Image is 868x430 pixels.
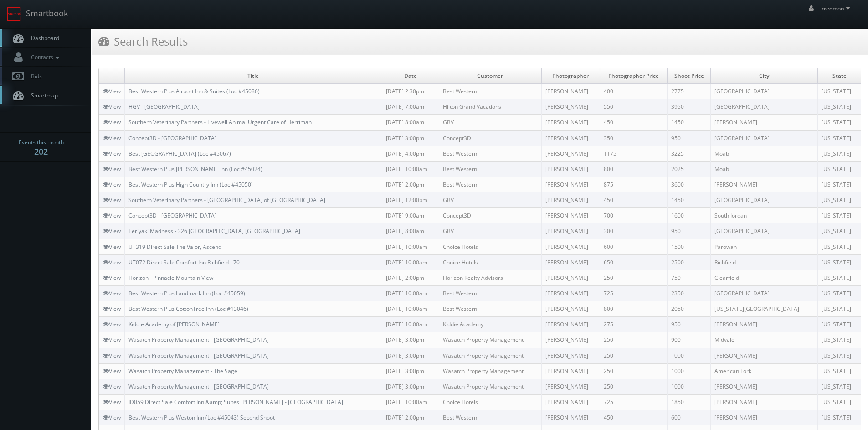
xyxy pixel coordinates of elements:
[125,68,382,84] td: Title
[711,192,818,208] td: [GEOGRAPHIC_DATA]
[668,130,711,146] td: 950
[128,336,269,344] a: Wasatch Property Management - [GEOGRAPHIC_DATA]
[541,130,600,146] td: [PERSON_NAME]
[128,305,248,313] a: Best Western Plus CottonTree Inn (Loc #13046)
[382,146,439,161] td: [DATE] 4:00pm
[439,161,541,177] td: Best Western
[600,115,668,130] td: 450
[128,118,312,126] a: Southern Veterinary Partners - Livewell Animal Urgent Care of Herriman
[103,352,121,359] a: View
[600,130,668,146] td: 350
[541,177,600,192] td: [PERSON_NAME]
[103,398,121,406] a: View
[103,227,121,235] a: View
[439,223,541,239] td: GBV
[600,379,668,394] td: 250
[541,394,600,410] td: [PERSON_NAME]
[818,130,861,146] td: [US_STATE]
[711,84,818,99] td: [GEOGRAPHIC_DATA]
[668,301,711,317] td: 2050
[439,68,541,84] td: Customer
[711,68,818,84] td: City
[439,379,541,394] td: Wasatch Property Management
[439,192,541,208] td: GBV
[818,223,861,239] td: [US_STATE]
[541,363,600,379] td: [PERSON_NAME]
[541,84,600,99] td: [PERSON_NAME]
[103,196,121,204] a: View
[711,115,818,130] td: [PERSON_NAME]
[382,84,439,99] td: [DATE] 2:30pm
[541,332,600,348] td: [PERSON_NAME]
[382,99,439,115] td: [DATE] 7:00am
[103,414,121,421] a: View
[541,68,600,84] td: Photographer
[668,146,711,161] td: 3225
[600,317,668,332] td: 275
[818,115,861,130] td: [US_STATE]
[128,196,325,204] a: Southern Veterinary Partners - [GEOGRAPHIC_DATA] of [GEOGRAPHIC_DATA]
[600,285,668,301] td: 725
[818,332,861,348] td: [US_STATE]
[541,223,600,239] td: [PERSON_NAME]
[668,99,711,115] td: 3950
[382,332,439,348] td: [DATE] 3:00pm
[711,379,818,394] td: [PERSON_NAME]
[128,181,253,188] a: Best Western Plus High Country Inn (Loc #45050)
[711,332,818,348] td: Midvale
[668,270,711,285] td: 750
[600,239,668,254] td: 600
[668,254,711,270] td: 2500
[103,336,121,344] a: View
[668,223,711,239] td: 950
[818,84,861,99] td: [US_STATE]
[439,270,541,285] td: Horizon Realty Advisors
[103,243,121,251] a: View
[103,87,121,95] a: View
[668,363,711,379] td: 1000
[600,192,668,208] td: 450
[128,383,269,390] a: Wasatch Property Management - [GEOGRAPHIC_DATA]
[382,208,439,223] td: [DATE] 9:00am
[439,394,541,410] td: Choice Hotels
[600,177,668,192] td: 875
[668,379,711,394] td: 1000
[711,254,818,270] td: Richfield
[128,212,216,219] a: Concept3D - [GEOGRAPHIC_DATA]
[382,68,439,84] td: Date
[34,146,48,157] strong: 202
[818,68,861,84] td: State
[541,254,600,270] td: [PERSON_NAME]
[818,254,861,270] td: [US_STATE]
[711,239,818,254] td: Parowan
[711,223,818,239] td: [GEOGRAPHIC_DATA]
[668,332,711,348] td: 900
[128,134,216,142] a: Concept3D - [GEOGRAPHIC_DATA]
[439,130,541,146] td: Concept3D
[382,285,439,301] td: [DATE] 10:00am
[818,192,861,208] td: [US_STATE]
[439,177,541,192] td: Best Western
[103,258,121,266] a: View
[668,192,711,208] td: 1450
[103,305,121,313] a: View
[711,301,818,317] td: [US_STATE][GEOGRAPHIC_DATA]
[600,208,668,223] td: 700
[382,239,439,254] td: [DATE] 10:00am
[439,239,541,254] td: Choice Hotels
[382,301,439,317] td: [DATE] 10:00am
[541,379,600,394] td: [PERSON_NAME]
[439,285,541,301] td: Best Western
[668,285,711,301] td: 2350
[103,165,121,173] a: View
[668,410,711,425] td: 600
[711,270,818,285] td: Clearfield
[600,161,668,177] td: 800
[668,208,711,223] td: 1600
[818,208,861,223] td: [US_STATE]
[600,394,668,410] td: 725
[711,317,818,332] td: [PERSON_NAME]
[439,146,541,161] td: Best Western
[439,348,541,363] td: Wasatch Property Management
[711,208,818,223] td: South Jordan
